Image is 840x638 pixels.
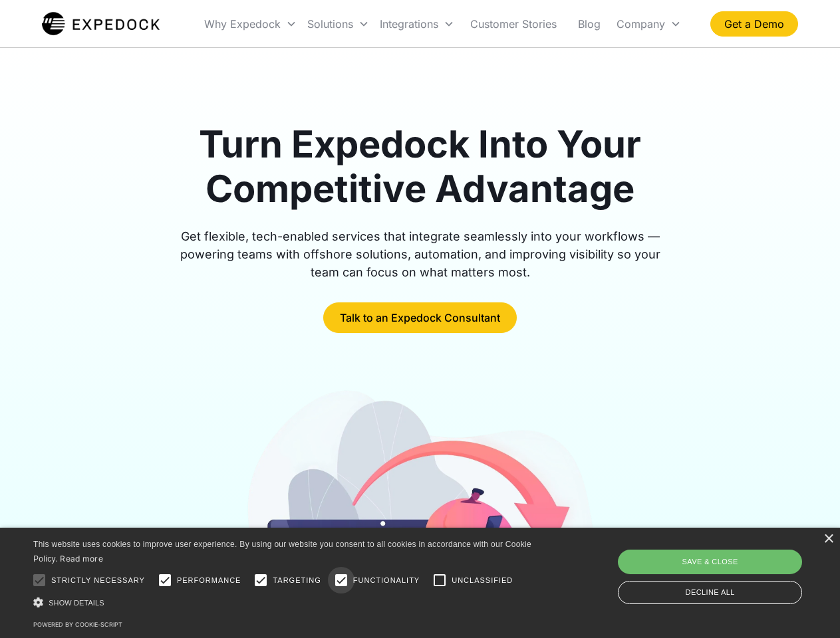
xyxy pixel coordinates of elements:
img: Expedock Logo [42,11,160,37]
a: Customer Stories [460,1,567,47]
h1: Turn Expedock Into Your Competitive Advantage [165,122,676,211]
div: Company [611,1,686,47]
span: Performance [177,575,241,586]
span: Strictly necessary [51,575,145,586]
span: Targeting [273,575,321,586]
div: Integrations [374,1,460,47]
a: home [42,11,160,37]
div: Get flexible, tech-enabled services that integrate seamlessly into your workflows — powering team... [165,227,676,281]
a: Powered by cookie-script [33,621,122,628]
div: Show details [33,595,536,609]
div: Integrations [380,17,438,31]
div: Company [617,17,665,31]
div: Solutions [302,1,374,47]
span: Functionality [353,575,420,586]
a: Blog [567,1,611,47]
span: This website uses cookies to improve user experience. By using our website you consent to all coo... [33,540,531,564]
div: Why Expedock [199,1,302,47]
div: Solutions [307,17,353,31]
a: Read more [60,554,103,564]
iframe: Chat Widget [619,494,840,638]
div: Why Expedock [204,17,281,31]
a: Get a Demo [710,11,798,37]
a: Talk to an Expedock Consultant [323,302,517,333]
span: Unclassified [452,575,513,586]
span: Show details [49,599,104,607]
